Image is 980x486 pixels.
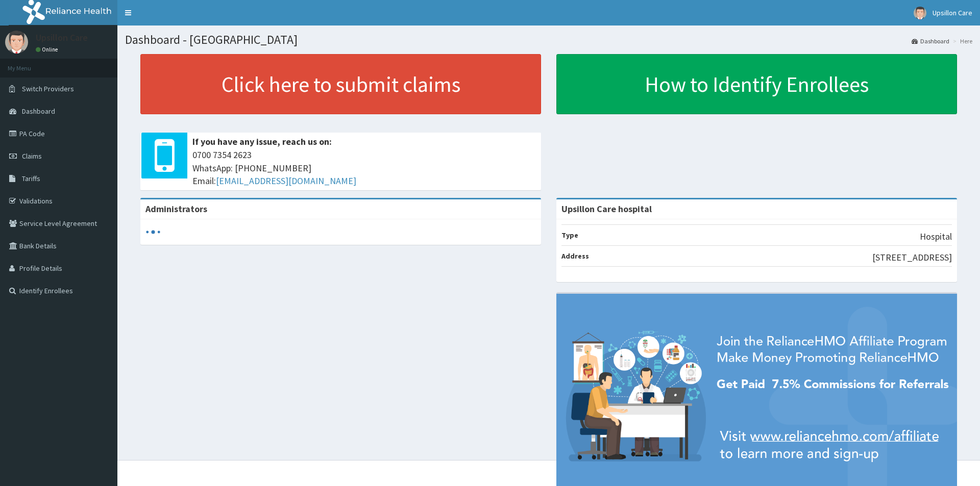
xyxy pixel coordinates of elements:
span: Claims [22,151,42,161]
b: If you have any issue, reach us on: [192,136,332,147]
span: 0700 7354 2623 WhatsApp: [PHONE_NUMBER] Email: [192,148,536,188]
span: Tariffs [22,174,40,183]
a: How to Identify Enrollees [556,54,957,114]
b: Type [561,231,578,240]
p: [STREET_ADDRESS] [872,251,952,264]
li: Here [950,37,972,45]
a: Dashboard [912,37,949,45]
span: Switch Providers [22,84,74,93]
img: User Image [914,7,926,19]
p: Hospital [920,230,952,243]
a: Online [36,46,60,53]
b: Administrators [145,203,207,215]
a: [EMAIL_ADDRESS][DOMAIN_NAME] [216,175,356,187]
strong: Upsillon Care hospital [561,203,652,215]
svg: audio-loading [145,224,161,240]
span: Dashboard [22,107,55,116]
p: Upsillon Care [36,33,88,42]
img: User Image [5,31,28,54]
span: Upsillon Care [933,8,972,17]
a: Click here to submit claims [140,54,541,114]
h1: Dashboard - [GEOGRAPHIC_DATA] [125,33,972,46]
b: Address [561,251,589,261]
